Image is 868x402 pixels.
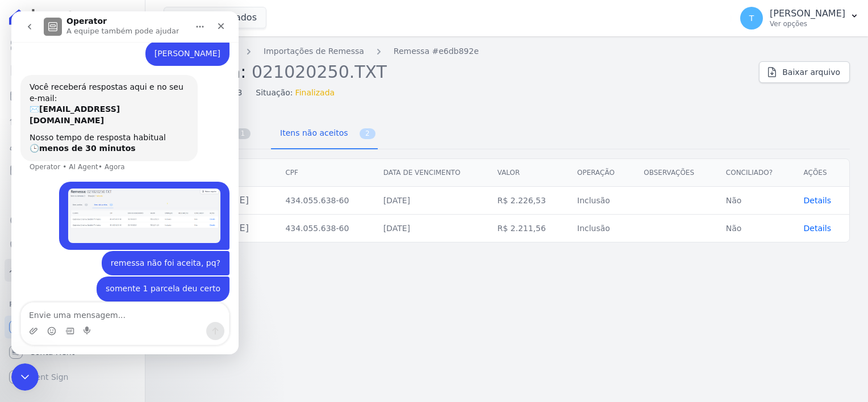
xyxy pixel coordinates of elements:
[731,2,868,34] button: T [PERSON_NAME] Ver opções
[235,128,251,139] span: 1
[264,45,364,57] a: Importações de Remessa
[759,61,850,83] a: Baixar arquivo
[276,159,374,187] th: CPF
[256,87,293,99] span: Situação:
[804,196,832,205] a: Details
[5,59,140,82] a: Contratos
[717,159,795,187] th: Conciliado?
[271,119,378,149] a: Itens não aceitos 2
[11,363,39,391] iframe: Intercom live chat
[635,159,717,187] th: Observações
[10,291,218,311] textarea: Envie uma mensagem...
[143,37,209,48] div: [PERSON_NAME]
[770,19,845,28] p: Ver opções
[28,132,124,141] b: menos de 30 minutos
[164,7,266,28] button: 8 selecionados
[252,61,387,82] span: 021020250.TXT
[5,259,140,282] a: Troca de Arquivos
[5,209,140,232] a: Crédito
[18,93,108,114] b: [EMAIL_ADDRESS][DOMAIN_NAME]
[9,240,218,266] div: Thayna diz…
[488,159,568,187] th: Valor
[164,119,378,149] nav: Tab selector
[488,187,568,215] td: R$ 2.226,53
[94,272,209,283] div: somente 1 parcela deu certo
[804,196,832,205] span: translation missing: pt-BR.manager.charges.file_imports.show.table_row.details
[568,215,635,242] td: Inclusão
[273,122,350,144] span: Itens não aceitos
[99,246,209,258] div: remessa não foi aceita, pq?
[276,187,374,215] td: 434.055.638-60
[5,34,140,57] a: Visão Geral
[5,159,140,182] a: Minha Carteira
[488,215,568,242] td: R$ 2.211,56
[360,128,375,139] span: 2
[568,159,635,187] th: Operação
[72,315,81,324] button: Start recording
[5,134,140,157] a: Clientes
[5,234,140,257] a: Negativação
[804,224,832,233] a: Details
[9,64,186,150] div: Você receberá respostas aqui e no seu e-mail:✉️[EMAIL_ADDRESS][DOMAIN_NAME]Nosso tempo de respost...
[9,64,218,170] div: Operator diz…
[717,187,795,215] td: Não
[717,215,795,242] td: Não
[374,215,489,242] td: [DATE]
[5,109,140,132] a: Lotes
[795,159,849,187] th: Ações
[178,5,199,26] button: Início
[9,298,136,311] div: Plataformas
[195,311,213,329] button: Enviar uma mensagem
[770,8,845,19] p: [PERSON_NAME]
[9,170,218,240] div: Thayna diz…
[36,315,45,324] button: Selecionador de Emoji
[134,30,218,55] div: [PERSON_NAME]
[5,84,140,107] a: Parcelas
[9,265,218,304] div: Thayna diz…
[18,315,27,324] button: Upload do anexo
[276,215,374,242] td: 434.055.638-60
[18,152,114,159] div: Operator • AI Agent • Agora
[9,30,218,64] div: Thayna diz…
[11,11,239,354] iframe: Intercom live chat
[749,14,754,22] span: T
[18,121,177,143] div: Nosso tempo de resposta habitual 🕒
[199,5,220,25] div: Fechar
[85,265,218,290] div: somente 1 parcela deu certo
[5,316,140,338] a: Recebíveis
[782,66,840,78] span: Baixar arquivo
[164,45,750,57] nav: Breadcrumb
[804,224,832,233] span: translation missing: pt-BR.manager.charges.file_imports.show.table_row.details
[568,187,635,215] td: Inclusão
[55,14,168,26] p: A equipe também pode ajudar
[5,341,140,363] a: Conta Hent
[374,159,489,187] th: Data de vencimento
[394,45,479,57] a: Remessa #e6db892e
[374,187,489,215] td: [DATE]
[295,87,335,99] span: Finalizada
[5,184,140,207] a: Transferências
[18,70,177,115] div: Você receberá respostas aqui e no seu e-mail: ✉️
[90,240,218,265] div: remessa não foi aceita, pq?
[54,315,63,324] button: Selecionador de GIF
